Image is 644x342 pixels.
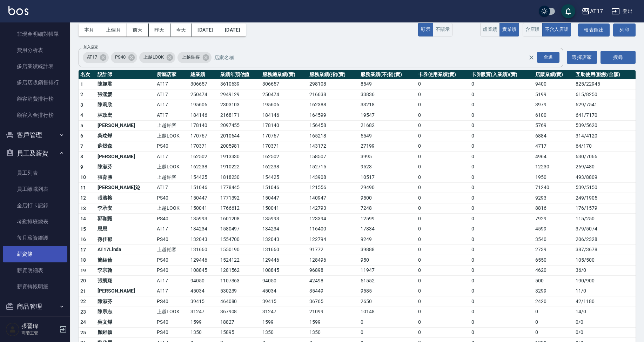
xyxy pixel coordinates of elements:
td: 0 [470,203,534,214]
button: 報表匯出 [578,24,610,36]
div: AT17 [83,52,109,63]
td: 0 [470,110,534,121]
td: PS40 [155,255,189,266]
span: 11 [80,185,86,190]
td: 上越鉑客 [155,120,189,131]
button: [DATE] [192,24,219,36]
th: 店販業績(實) [534,70,574,79]
td: 162238 [189,162,219,172]
td: 5769 [534,120,574,131]
a: 顧客入金排行榜 [3,107,67,123]
td: 615 / 8250 [574,89,636,100]
th: 互助使用(點數/金額) [574,70,636,79]
td: 1771392 [219,193,261,203]
td: 116400 [308,224,359,234]
button: 虛業績 [480,23,500,36]
td: 170767 [189,131,219,141]
td: 3610639 [219,79,261,89]
td: 33218 [359,100,416,110]
td: 135993 [261,214,307,224]
td: 簡紹倫 [96,255,155,266]
td: 630 / 7066 [574,152,636,162]
span: 上越鉑客 [177,54,204,61]
td: 0 [470,162,534,172]
td: 吳玟燁 [96,131,155,141]
a: 多店店販銷售排行 [3,74,67,90]
button: 不含入店販 [542,23,571,36]
td: 11947 [359,265,416,276]
td: 1913330 [219,152,261,162]
td: 131660 [189,244,219,255]
a: 薪資轉帳明細 [3,279,67,295]
td: 151046 [261,182,307,193]
td: AT17 [155,182,189,193]
td: 493 / 8809 [574,172,636,183]
td: 10517 [359,172,416,183]
td: 8549 [359,79,416,89]
td: 0 [470,224,534,234]
span: AT17 [83,54,101,61]
span: 21 [80,288,86,294]
td: 上越LOOK [155,203,189,214]
td: 151046 [189,182,219,193]
img: Person [6,322,20,336]
a: 多店業績統計表 [3,58,67,74]
td: 0 [416,141,469,152]
td: PS40 [155,265,189,276]
td: 1281562 [219,265,261,276]
td: 825 / 22945 [574,79,636,89]
td: 539 / 5620 [574,120,636,131]
td: 郭珈甄 [96,214,155,224]
a: 薪資條 [3,246,67,262]
td: 162238 [261,162,307,172]
td: 379 / 5074 [574,224,636,234]
span: PS40 [111,54,130,61]
td: 李承安 [96,203,155,214]
td: 林政宏 [96,110,155,121]
td: 134234 [261,224,307,234]
td: AT17 [155,89,189,100]
td: 154425 [189,172,219,183]
th: 設計師 [96,70,155,79]
td: 105 / 500 [574,255,636,266]
div: 全選 [537,52,559,63]
td: 1601208 [219,214,261,224]
span: 13 [80,206,86,211]
td: AT17 [155,152,189,162]
td: 39888 [359,244,416,255]
th: 服務業績(不指)(實) [359,70,416,79]
td: 2739 [534,244,574,255]
button: 登出 [609,5,636,18]
td: 71240 [534,182,574,193]
td: 9523 [359,162,416,172]
td: 9249 [359,234,416,245]
td: 143908 [308,172,359,183]
td: 3995 [359,152,416,162]
td: 孫佳郁 [96,234,155,245]
a: 員工離職列表 [3,181,67,197]
td: 5199 [534,89,574,100]
button: 搜尋 [601,51,636,64]
td: 195606 [189,100,219,110]
th: 卡券販賣(入業績)(實) [470,70,534,79]
td: 張育勝 [96,172,155,183]
td: 314 / 4120 [574,131,636,141]
td: 158507 [308,152,359,162]
button: 選擇店家 [567,51,597,64]
td: PS40 [155,214,189,224]
td: 4717 [534,141,574,152]
td: 21682 [359,120,416,131]
td: 0 [470,244,534,255]
td: 150447 [261,193,307,203]
td: 12230 [534,162,574,172]
span: 7 [80,143,83,149]
td: AT17 [155,224,189,234]
span: 19 [80,268,86,273]
td: 140947 [308,193,359,203]
td: 129446 [261,255,307,266]
input: 店家名稱 [213,51,541,63]
td: 0 [416,152,469,162]
td: 0 [470,120,534,131]
td: 0 [416,79,469,89]
td: 121556 [308,182,359,193]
